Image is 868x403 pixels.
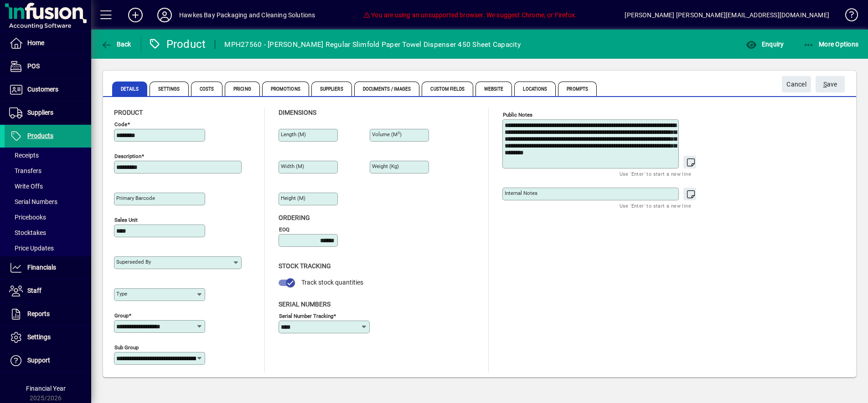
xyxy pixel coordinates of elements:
[279,109,316,116] span: Dimensions
[281,163,304,169] mat-label: Width (m)
[5,280,91,302] a: Staff
[5,148,91,163] a: Receipts
[5,209,91,225] a: Pricebooks
[5,32,91,55] a: Home
[27,39,44,46] span: Home
[9,245,54,252] span: Price Updates
[354,82,420,96] span: Documents / Images
[116,291,127,297] mat-label: Type
[9,198,57,205] span: Serial Numbers
[786,77,806,92] span: Cancel
[114,153,141,159] mat-label: Description
[27,333,51,341] span: Settings
[27,132,53,139] span: Products
[150,7,179,23] button: Profile
[279,301,331,308] span: Serial Numbers
[311,82,352,96] span: Suppliers
[114,217,138,223] mat-label: Sales unit
[27,357,50,364] span: Support
[27,287,41,294] span: Staff
[838,2,857,31] a: Knowledge Base
[823,77,837,92] span: ave
[5,179,91,194] a: Write Offs
[363,11,577,19] span: You are using an unsupported browser. We suggest Chrome, or Firefox.
[5,78,91,101] a: Customers
[505,190,537,196] mat-label: Internal Notes
[225,82,260,96] span: Pricing
[279,312,333,319] mat-label: Serial Number tracking
[224,37,521,52] div: MPH27560 - [PERSON_NAME] Regular Slimfold Paper Towel Dispenser 450 Sheet Capacity
[5,163,91,179] a: Transfers
[514,82,556,96] span: Locations
[803,41,859,48] span: More Options
[823,81,827,88] span: S
[281,195,305,201] mat-label: Height (m)
[801,36,861,52] button: More Options
[5,240,91,256] a: Price Updates
[5,256,91,279] a: Financials
[27,86,58,93] span: Customers
[114,344,139,351] mat-label: Sub group
[625,8,829,22] div: [PERSON_NAME] [PERSON_NAME][EMAIL_ADDRESS][DOMAIN_NAME]
[114,312,129,319] mat-label: Group
[101,41,131,48] span: Back
[279,262,331,270] span: Stock Tracking
[179,8,315,22] div: Hawkes Bay Packaging and Cleaning Solutions
[301,279,363,286] span: Track stock quantities
[782,76,811,92] button: Cancel
[98,36,134,52] button: Back
[279,214,310,221] span: Ordering
[5,326,91,349] a: Settings
[112,82,147,96] span: Details
[422,82,473,96] span: Custom Fields
[5,55,91,78] a: POS
[9,183,43,190] span: Write Offs
[114,121,127,128] mat-label: Code
[9,152,39,159] span: Receipts
[5,225,91,240] a: Stocktakes
[116,259,151,265] mat-label: Superseded by
[116,195,155,201] mat-label: Primary barcode
[91,36,141,52] app-page-header-button: Back
[372,131,402,138] mat-label: Volume (m )
[27,109,53,116] span: Suppliers
[746,41,784,48] span: Enquiry
[398,131,400,135] sup: 3
[150,82,189,96] span: Settings
[121,7,150,23] button: Add
[9,229,46,236] span: Stocktakes
[26,385,66,392] span: Financial Year
[744,36,786,52] button: Enquiry
[279,226,289,233] mat-label: EOQ
[5,349,91,372] a: Support
[9,167,41,174] span: Transfers
[5,102,91,124] a: Suppliers
[558,82,597,96] span: Prompts
[620,200,691,211] mat-hint: Use 'Enter' to start a new line
[281,131,306,138] mat-label: Length (m)
[372,163,399,169] mat-label: Weight (Kg)
[9,214,46,221] span: Pricebooks
[816,76,845,92] button: Save
[262,82,309,96] span: Promotions
[620,168,691,179] mat-hint: Use 'Enter' to start a new line
[114,109,143,116] span: Product
[475,82,512,96] span: Website
[27,62,40,70] span: POS
[191,82,223,96] span: Costs
[503,112,532,118] mat-label: Public Notes
[27,264,56,271] span: Financials
[148,37,206,51] div: Product
[5,194,91,209] a: Serial Numbers
[27,310,50,317] span: Reports
[5,303,91,326] a: Reports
